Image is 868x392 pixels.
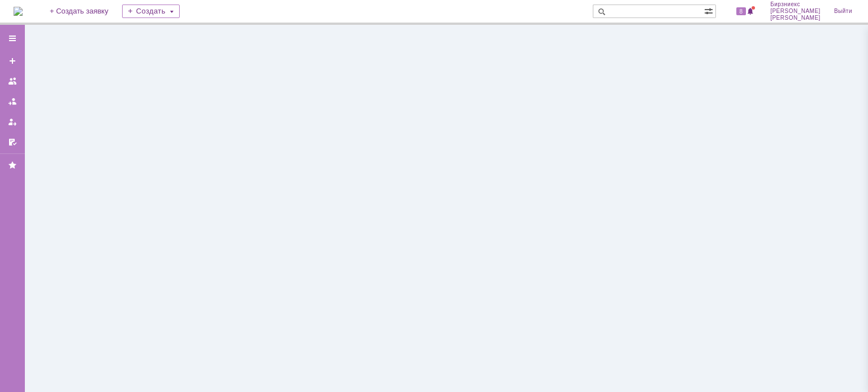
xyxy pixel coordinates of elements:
a: Заявки в моей ответственности [3,93,21,111]
a: Мои согласования [3,133,21,151]
div: Создать [122,5,180,18]
a: Заявки на командах [3,72,21,90]
span: [PERSON_NAME] [770,8,821,15]
a: Мои заявки [3,113,21,131]
a: Создать заявку [3,52,21,70]
img: logo [14,7,23,16]
span: [PERSON_NAME] [770,15,821,21]
span: Бирзниекс [770,1,821,8]
span: 8 [736,7,747,15]
span: Расширенный поиск [704,5,715,16]
a: Перейти на домашнюю страницу [14,7,23,16]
